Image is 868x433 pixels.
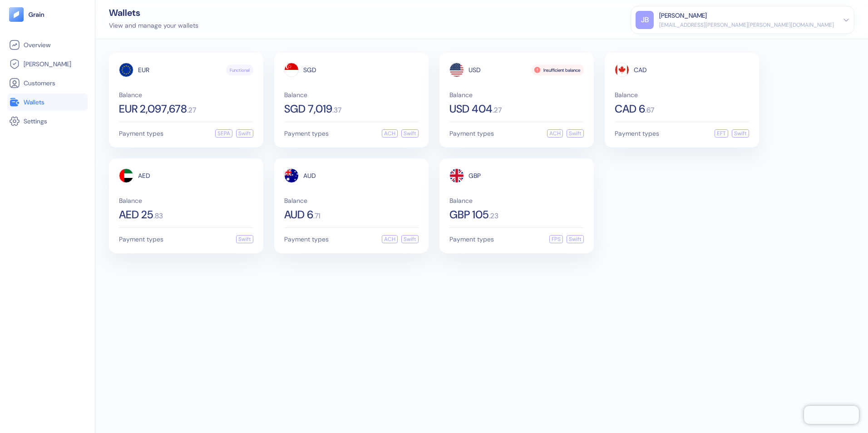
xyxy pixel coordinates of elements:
a: Customers [9,78,86,89]
span: . 83 [153,212,163,220]
img: logo-tablet-V2.svg [9,7,24,22]
img: logo [28,11,45,18]
span: . 71 [313,212,321,220]
span: Balance [284,197,419,204]
div: Swift [401,129,419,138]
span: Payment types [119,236,163,242]
span: Balance [119,92,253,98]
div: ACH [382,235,398,243]
div: SEPA [215,129,232,138]
span: EUR 2,097,678 [119,103,187,114]
span: AUD [303,172,316,179]
div: Swift [567,129,584,138]
div: Swift [236,235,253,243]
span: AED [138,172,150,179]
span: . 67 [645,107,654,114]
span: Balance [284,92,419,98]
span: Payment types [284,130,329,137]
span: AED 25 [119,209,153,220]
span: CAD [634,67,647,73]
span: SGD [303,67,316,73]
span: Payment types [449,236,494,242]
span: Overview [24,40,50,49]
span: Balance [449,197,584,204]
span: Payment types [119,130,163,137]
span: USD 404 [449,103,493,114]
div: Swift [236,129,253,138]
span: [PERSON_NAME] [24,59,71,69]
span: Payment types [284,236,329,242]
div: EFT [715,129,728,138]
a: [PERSON_NAME] [9,59,86,69]
span: Balance [449,92,584,98]
a: Wallets [9,97,86,108]
div: Swift [401,235,419,243]
span: Wallets [24,98,44,107]
span: Payment types [615,130,659,137]
div: View and manage your wallets [109,21,198,30]
span: . 27 [187,107,196,114]
div: ACH [382,129,398,138]
div: Swift [732,129,749,138]
div: [PERSON_NAME] [659,11,707,20]
div: FPS [549,235,563,243]
a: Overview [9,39,86,50]
span: Payment types [449,130,494,137]
span: SGD 7,019 [284,103,332,114]
span: Functional [230,67,250,74]
span: . 23 [489,212,498,220]
div: Wallets [109,8,198,17]
span: Balance [119,197,253,204]
span: CAD 6 [615,103,645,114]
span: GBP 105 [449,209,489,220]
div: JB [636,11,654,29]
iframe: Chatra live chat [804,406,859,424]
span: EUR [138,67,149,73]
span: USD [469,67,481,73]
span: GBP [469,172,481,179]
a: Settings [9,116,86,127]
div: ACH [547,129,563,138]
div: Swift [567,235,584,243]
span: Customers [24,79,55,88]
div: [EMAIL_ADDRESS][PERSON_NAME][PERSON_NAME][DOMAIN_NAME] [659,21,834,29]
span: . 37 [332,107,341,114]
span: . 27 [493,107,502,114]
span: AUD 6 [284,209,313,220]
span: Settings [24,117,47,126]
span: Balance [615,92,749,98]
div: Insufficient balance [532,64,584,75]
